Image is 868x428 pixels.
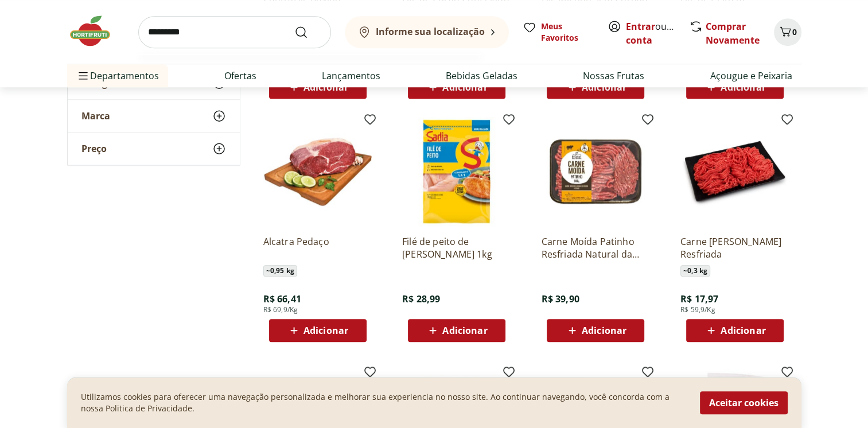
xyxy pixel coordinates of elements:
[541,293,579,305] span: R$ 39,90
[81,391,686,414] p: Utilizamos cookies para oferecer uma navegação personalizada e melhorar sua experiencia no nosso ...
[582,326,626,335] span: Adicionar
[263,265,297,277] span: ~ 0,95 kg
[224,69,256,83] a: Ofertas
[408,76,505,99] button: Adicionar
[686,319,784,342] button: Adicionar
[269,319,367,342] button: Adicionar
[263,293,301,305] span: R$ 66,41
[81,111,110,122] span: Marca
[721,326,765,335] span: Adicionar
[263,117,372,226] img: Alcatra Pedaço
[626,20,677,47] span: ou
[700,391,788,414] button: Aceitar cookies
[626,20,655,33] a: Entrar
[686,76,784,99] button: Adicionar
[792,26,797,37] span: 0
[442,83,487,92] span: Adicionar
[263,235,372,260] a: Alcatra Pedaço
[680,117,789,226] img: Carne Moída Bovina Resfriada
[721,83,765,92] span: Adicionar
[303,326,348,335] span: Adicionar
[68,133,240,165] button: Preço
[680,235,789,260] a: Carne [PERSON_NAME] Resfriada
[446,69,517,83] a: Bebidas Geladas
[81,143,107,155] span: Preço
[322,69,380,83] a: Lançamentos
[269,76,367,99] button: Adicionar
[442,326,487,335] span: Adicionar
[303,83,348,92] span: Adicionar
[680,265,710,277] span: ~ 0,3 kg
[710,69,792,83] a: Açougue e Peixaria
[706,20,760,46] a: Comprar Novamente
[680,293,718,305] span: R$ 17,97
[402,117,511,226] img: Filé de peito de frango Sadia 1kg
[680,305,715,314] span: R$ 59,9/Kg
[402,235,511,260] a: Filé de peito de [PERSON_NAME] 1kg
[294,25,322,39] button: Submit Search
[547,76,644,99] button: Adicionar
[67,14,124,48] img: Hortifruti
[376,25,485,38] b: Informe sua localização
[263,305,298,314] span: R$ 69,9/Kg
[345,16,509,48] button: Informe sua localização
[583,69,644,83] a: Nossas Frutas
[68,100,240,133] button: Marca
[138,16,331,48] input: search
[547,319,644,342] button: Adicionar
[541,21,594,44] span: Meus Favoritos
[541,117,650,226] img: Carne Moída Patinho Resfriada Natural da Terra 500g
[774,18,801,46] button: Carrinho
[76,62,90,90] button: Menu
[402,293,440,305] span: R$ 28,99
[76,62,159,90] span: Departamentos
[541,235,650,260] a: Carne Moída Patinho Resfriada Natural da Terra 500g
[626,20,689,46] a: Criar conta
[582,83,626,92] span: Adicionar
[408,319,505,342] button: Adicionar
[523,21,594,44] a: Meus Favoritos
